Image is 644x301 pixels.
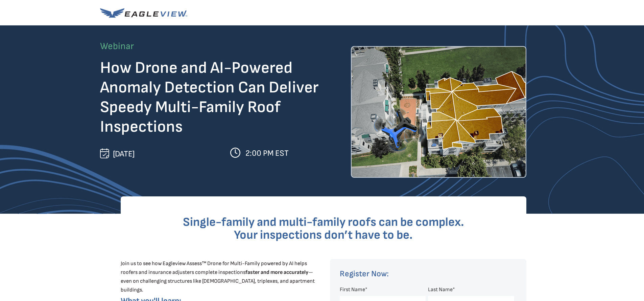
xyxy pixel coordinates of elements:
[183,215,464,230] span: Single-family and multi-family roofs can be complex.
[340,269,389,279] span: Register Now:
[121,260,315,293] span: Join us to see how Eagleview Assess™ Drone for Multi-Family powered by AI helps roofers and insur...
[100,41,134,52] span: Webinar
[234,228,413,242] span: Your inspections don’t have to be.
[428,286,453,293] span: Last Name
[245,269,308,276] strong: faster and more accurately
[340,286,365,293] span: First Name
[113,149,135,159] span: [DATE]
[100,58,318,136] span: How Drone and AI-Powered Anomaly Detection Can Deliver Speedy Multi-Family Roof Inspections
[351,46,526,178] img: Drone flying over a multi-family home
[245,148,289,158] span: 2:00 PM EST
